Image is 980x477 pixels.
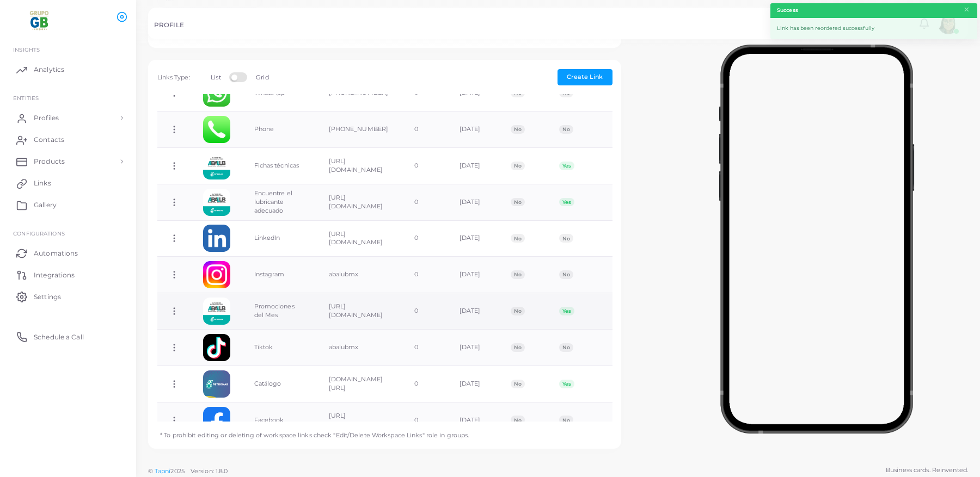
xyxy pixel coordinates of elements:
[448,111,499,148] td: [DATE]
[34,200,57,210] span: Gallery
[203,298,230,325] img: 63CSVZbzkdhxihOuHqDjhuiLi-1759416780616.png
[8,194,128,216] a: Gallery
[34,332,84,342] span: Schedule a Call
[567,73,603,80] span: Create Link
[317,402,402,438] td: [URL][DOMAIN_NAME]
[203,370,230,398] img: BGaTwuCuZiEI328ELThXcPkTaFnnf65n-1756493819263.png
[317,111,402,148] td: [PHONE_NUMBER]
[242,329,317,366] td: Tiktok
[317,220,402,257] td: [URL][DOMAIN_NAME]
[511,198,524,207] span: No
[10,10,70,30] img: logo
[242,402,317,438] td: Facebook
[154,21,184,29] h5: PROFILE
[8,107,128,129] a: Profiles
[151,422,469,439] p: * To prohibit editing or deleting of workspace links check "Edit/Delete Workspace Links" role in ...
[402,366,448,402] td: 0
[203,189,230,216] img: p4SCepxA4KEGcuz17CFd8jhmm-1758309789134.png
[559,198,574,207] span: Yes
[559,125,573,134] span: No
[448,402,499,438] td: [DATE]
[155,467,171,475] a: Tapni
[317,366,402,402] td: [DOMAIN_NAME][URL]
[203,261,230,288] img: instagram.png
[8,172,128,194] a: Links
[559,343,573,352] span: No
[203,225,230,252] img: linkedin.png
[317,147,402,184] td: [URL][DOMAIN_NAME]
[34,270,75,280] span: Integrations
[511,307,524,315] span: No
[242,220,317,257] td: LinkedIn
[558,69,612,85] button: Create Link
[34,178,51,188] span: Links
[770,18,977,39] div: Link has been reordered successfully
[34,249,78,258] span: Automations
[511,270,524,279] span: No
[559,270,573,279] span: No
[511,125,524,134] span: No
[559,162,574,170] span: Yes
[203,116,230,143] img: phone.png
[402,220,448,257] td: 0
[191,467,228,475] span: Version: 1.8.0
[8,59,128,80] a: Analytics
[559,307,574,315] span: Yes
[402,111,448,148] td: 0
[242,147,317,184] td: Fichas técnicas
[203,334,230,361] img: tiktok.png
[448,257,499,293] td: [DATE]
[402,257,448,293] td: 0
[402,293,448,330] td: 0
[402,184,448,220] td: 0
[203,152,230,179] img: hRZ1vlJY5CyEQTMHbiUgmnsQq-1758309865510.png
[8,129,128,151] a: Contacts
[34,292,61,302] span: Settings
[34,113,59,123] span: Profiles
[242,184,317,220] td: Encuentre el lubricante adecuado
[559,380,574,388] span: Yes
[448,366,499,402] td: [DATE]
[511,162,524,170] span: No
[511,416,524,424] span: No
[448,147,499,184] td: [DATE]
[242,293,317,330] td: Promociones del Mes
[8,264,128,286] a: Integrations
[148,467,228,476] span: ©
[777,7,798,14] strong: Success
[317,293,402,330] td: [URL][DOMAIN_NAME]
[13,95,39,101] span: ENTITIES
[886,466,968,475] span: Business cards. Reinvented.
[317,329,402,366] td: abalubmx
[157,73,190,81] span: Links Type:
[242,111,317,148] td: Phone
[317,257,402,293] td: abalubmx
[13,230,65,237] span: Configurations
[448,329,499,366] td: [DATE]
[34,65,64,75] span: Analytics
[317,184,402,220] td: [URL][DOMAIN_NAME]
[511,343,524,352] span: No
[511,380,524,388] span: No
[242,366,317,402] td: Catálogo
[8,326,128,348] a: Schedule a Call
[448,184,499,220] td: [DATE]
[402,402,448,438] td: 0
[8,286,128,307] a: Settings
[448,293,499,330] td: [DATE]
[511,234,524,243] span: No
[559,234,573,243] span: No
[256,73,268,82] label: Grid
[13,46,40,53] span: INSIGHTS
[170,467,184,476] span: 2025
[34,135,64,145] span: Contacts
[242,257,317,293] td: Instagram
[211,73,220,82] label: List
[402,329,448,366] td: 0
[34,157,65,166] span: Products
[8,242,128,264] a: Automations
[963,4,970,16] button: Close
[402,147,448,184] td: 0
[203,407,230,434] img: facebook.png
